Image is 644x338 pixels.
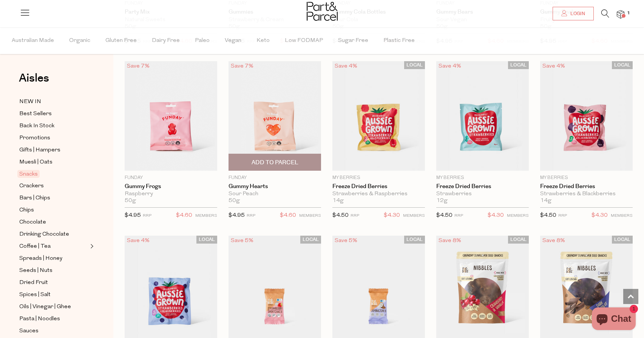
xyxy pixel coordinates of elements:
a: Spices | Salt [19,290,88,299]
a: Freeze Dried Berries [332,183,425,190]
a: Gifts | Hampers [19,145,88,155]
span: Dried Fruit [19,278,48,287]
span: Login [568,11,585,17]
a: Seeds | Nuts [19,266,88,275]
span: Sugar Free [338,28,368,54]
span: 50g [125,198,136,204]
small: RRP [351,214,359,218]
small: RRP [558,214,567,218]
a: Snacks [19,170,88,179]
div: Save 4% [436,61,463,71]
img: Part&Parcel [307,2,338,21]
span: LOCAL [612,61,633,69]
span: $4.50 [540,213,556,218]
a: Chocolate [19,218,88,227]
span: $4.50 [332,213,349,218]
a: Sauces [19,326,88,336]
img: Freeze Dried Berries [332,61,425,170]
span: Promotions [19,134,50,143]
small: MEMBERS [403,214,425,218]
div: Save 8% [436,236,463,246]
div: Save 4% [540,61,567,71]
a: Freeze Dried Berries [436,183,529,190]
a: Aisles [19,73,49,91]
span: Sauces [19,327,39,336]
a: Crackers [19,181,88,191]
img: Freeze Dried Berries [436,61,529,170]
a: Promotions [19,133,88,143]
div: Save 5% [229,236,256,246]
a: Drinking Chocolate [19,230,88,239]
div: Strawberries [436,191,529,198]
span: LOCAL [300,236,321,244]
span: Gifts | Hampers [19,146,60,155]
span: 14g [540,198,551,204]
a: Pasta | Noodles [19,314,88,324]
p: Funday [229,174,321,181]
span: Seeds | Nuts [19,266,53,275]
span: Snacks [17,170,40,178]
span: LOCAL [196,236,217,244]
div: Strawberries & Blackberries [540,191,633,198]
span: LOCAL [508,236,529,244]
span: LOCAL [508,61,529,69]
span: $4.50 [436,213,452,218]
span: $4.60 [280,211,296,221]
p: My Berries [332,174,425,181]
small: RRP [454,214,463,218]
span: LOCAL [404,61,425,69]
img: Freeze Dried Berries [540,61,633,170]
img: Gummy Frogs [125,61,217,170]
a: Muesli | Oats [19,157,88,167]
a: Best Sellers [19,109,88,119]
span: LOCAL [612,236,633,244]
span: Low FODMAP [285,28,323,54]
span: $4.30 [591,211,608,221]
a: Spreads | Honey [19,254,88,263]
span: 50g [229,198,240,204]
span: $4.30 [488,211,504,221]
span: 14g [332,198,344,204]
div: Save 5% [332,236,360,246]
a: NEW IN [19,97,88,106]
span: $4.95 [125,213,141,218]
a: Bars | Chips [19,193,88,203]
span: Pasta | Noodles [19,315,60,324]
span: Back In Stock [19,122,54,131]
span: 12g [436,198,448,204]
span: Keto [256,28,270,54]
span: Plastic Free [383,28,415,54]
span: $4.95 [229,213,245,218]
a: Coffee | Tea [19,242,88,251]
span: $4.60 [176,211,192,221]
a: Gummy Hearts [229,183,321,190]
button: Add To Parcel [229,154,321,171]
a: 1 [617,10,624,18]
small: RRP [247,214,255,218]
span: Crackers [19,182,44,191]
span: Spices | Salt [19,290,51,299]
inbox-online-store-chat: Shopify online store chat [590,307,638,332]
div: Save 7% [229,61,256,71]
p: Funday [125,174,217,181]
a: Back In Stock [19,121,88,131]
span: Spreads | Honey [19,254,62,263]
div: Save 4% [125,236,152,246]
a: Oils | Vinegar | Ghee [19,302,88,312]
a: Login [553,7,594,20]
div: Save 4% [332,61,360,71]
div: Raspberry [125,191,217,198]
div: Save 7% [125,61,152,71]
span: LOCAL [404,236,425,244]
span: Best Sellers [19,110,52,119]
span: Add To Parcel [252,159,298,167]
a: Gummy Frogs [125,183,217,190]
span: Dairy Free [152,28,180,54]
img: Gummy Hearts [229,61,321,170]
p: My Berries [540,174,633,181]
span: Drinking Chocolate [19,230,69,239]
span: Chocolate [19,218,46,227]
button: Expand/Collapse Coffee | Tea [88,242,94,251]
span: Australian Made [12,28,54,54]
span: 1 [625,10,632,17]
